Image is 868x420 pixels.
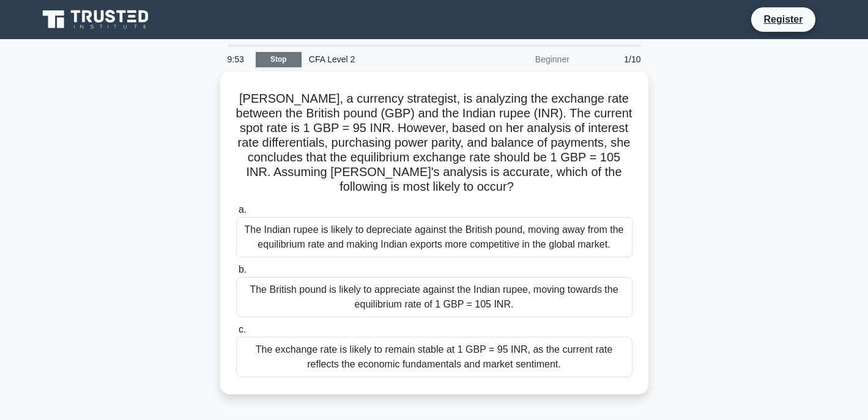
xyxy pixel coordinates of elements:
[256,52,302,67] a: Stop
[239,264,247,274] span: b.
[239,204,247,215] span: a.
[239,324,246,334] span: c.
[235,91,634,195] h5: [PERSON_NAME], a currency strategist, is analyzing the exchange rate between the British pound (G...
[577,47,648,72] div: 1/10
[236,217,632,257] div: The Indian rupee is likely to depreciate against the British pound, moving away from the equilibr...
[220,47,256,72] div: 9:53
[756,12,810,27] a: Register
[470,47,577,72] div: Beginner
[302,47,470,72] div: CFA Level 2
[236,337,632,377] div: The exchange rate is likely to remain stable at 1 GBP = 95 INR, as the current rate reflects the ...
[236,277,632,317] div: The British pound is likely to appreciate against the Indian rupee, moving towards the equilibriu...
